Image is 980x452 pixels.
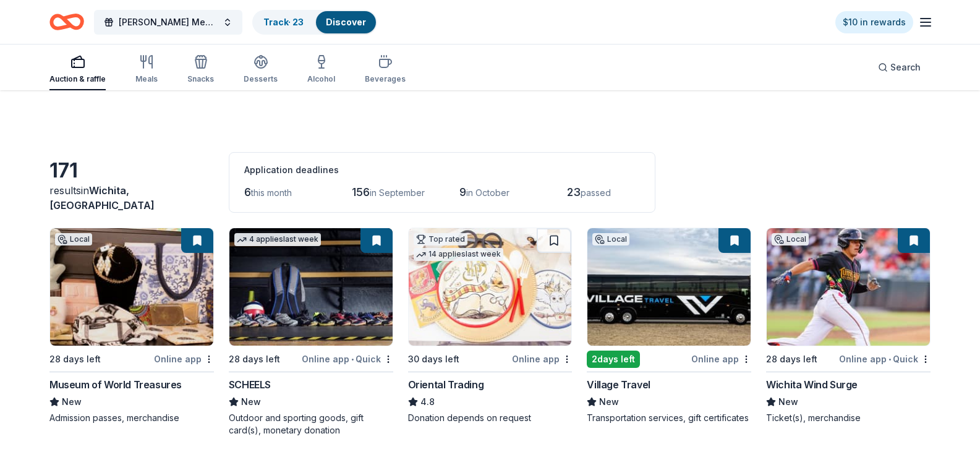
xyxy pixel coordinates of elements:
[49,412,214,424] div: Admission passes, merchandise
[241,394,261,409] span: New
[50,228,213,346] img: Image for Museum of World Treasures
[252,10,377,35] button: Track· 23Discover
[135,49,158,90] button: Meals
[587,377,650,392] div: Village Travel
[49,183,214,213] div: results
[302,351,393,367] div: Online app Quick
[408,352,459,367] div: 30 days left
[244,185,251,198] span: 6
[365,49,406,90] button: Beverages
[839,351,931,367] div: Online app Quick
[567,185,581,198] span: 23
[229,228,393,346] img: Image for SCHEELS
[154,351,214,367] div: Online app
[135,74,158,84] div: Meals
[49,49,106,90] button: Auction & raffle
[414,233,467,245] div: Top rated
[466,187,509,198] span: in October
[55,233,92,245] div: Local
[352,185,370,198] span: 156
[244,163,640,177] div: Application deadlines
[778,394,798,409] span: New
[119,15,218,30] span: [PERSON_NAME] Memorial Golf Tournament
[49,184,155,211] span: Wichita, [GEOGRAPHIC_DATA]
[414,248,503,261] div: 14 applies last week
[244,49,278,90] button: Desserts
[49,74,106,84] div: Auction & raffle
[890,60,921,75] span: Search
[263,17,304,27] a: Track· 23
[587,412,751,424] div: Transportation services, gift certificates
[767,228,930,346] img: Image for Wichita Wind Surge
[868,55,931,80] button: Search
[49,352,101,367] div: 28 days left
[244,74,278,84] div: Desserts
[49,158,214,183] div: 171
[229,228,393,437] a: Image for SCHEELS4 applieslast week28 days leftOnline app•QuickSCHEELSNewOutdoor and sporting goo...
[229,377,271,392] div: SCHEELS
[187,74,214,84] div: Snacks
[587,351,640,368] div: 2 days left
[49,184,155,211] span: in
[766,412,931,424] div: Ticket(s), merchandise
[772,233,809,245] div: Local
[94,10,242,35] button: [PERSON_NAME] Memorial Golf Tournament
[370,187,425,198] span: in September
[835,11,913,33] a: $10 in rewards
[187,49,214,90] button: Snacks
[307,74,335,84] div: Alcohol
[420,394,435,409] span: 4.8
[62,394,82,409] span: New
[326,17,366,27] a: Discover
[512,351,572,367] div: Online app
[581,187,611,198] span: passed
[234,233,321,246] div: 4 applies last week
[691,351,751,367] div: Online app
[587,228,751,424] a: Image for Village TravelLocal2days leftOnline appVillage TravelNewTransportation services, gift c...
[229,412,393,437] div: Outdoor and sporting goods, gift card(s), monetary donation
[49,7,84,36] a: Home
[307,49,335,90] button: Alcohol
[49,377,182,392] div: Museum of World Treasures
[365,74,406,84] div: Beverages
[229,352,280,367] div: 28 days left
[408,412,573,424] div: Donation depends on request
[459,185,466,198] span: 9
[409,228,572,346] img: Image for Oriental Trading
[766,352,817,367] div: 28 days left
[408,377,484,392] div: Oriental Trading
[599,394,619,409] span: New
[408,228,573,424] a: Image for Oriental TradingTop rated14 applieslast week30 days leftOnline appOriental Trading4.8Do...
[587,228,751,346] img: Image for Village Travel
[251,187,292,198] span: this month
[766,228,931,424] a: Image for Wichita Wind SurgeLocal28 days leftOnline app•QuickWichita Wind SurgeNewTicket(s), merc...
[766,377,858,392] div: Wichita Wind Surge
[592,233,629,245] div: Local
[888,354,891,364] span: •
[49,228,214,424] a: Image for Museum of World TreasuresLocal28 days leftOnline appMuseum of World TreasuresNewAdmissi...
[351,354,354,364] span: •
